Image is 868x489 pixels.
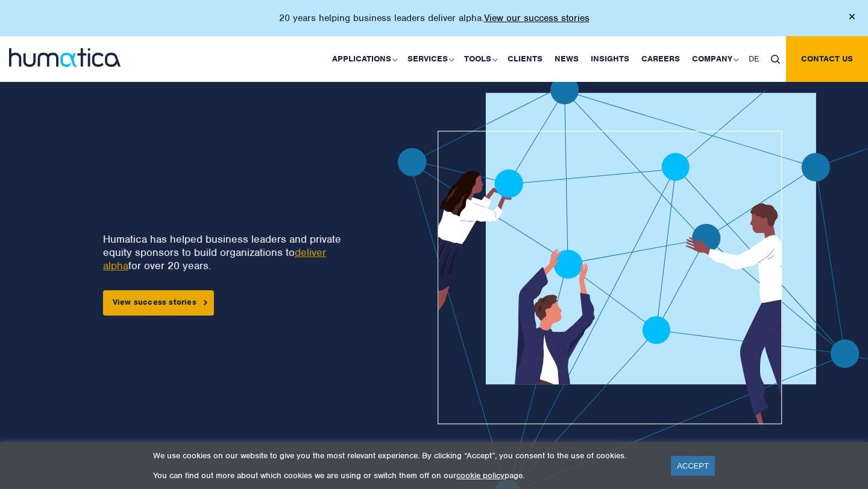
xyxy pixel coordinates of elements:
[635,36,686,82] a: Careers
[743,36,765,82] a: DE
[484,12,590,24] a: View our success stories
[502,36,549,82] a: Clients
[279,12,590,24] p: 20 years helping business leaders deliver alpha.
[401,36,458,82] a: Services
[585,36,635,82] a: Insights
[103,246,326,272] a: deliver alpha
[153,470,656,481] p: You can find out more about which cookies we are using or switch them off on our page.
[786,36,868,82] a: Contact us
[749,54,759,64] span: DE
[458,36,502,82] a: Tools
[671,456,715,476] a: ACCEPT
[153,450,656,461] p: We use cookies on our website to give you the most relevant experience. By clicking “Accept”, you...
[103,232,357,272] p: Humatica has helped business leaders and private equity sponsors to build organizations to for ov...
[686,36,743,82] a: Company
[456,470,505,481] a: cookie policy
[9,48,121,67] img: logo
[549,36,585,82] a: News
[771,55,780,64] img: search_icon
[326,36,401,82] a: Applications
[204,300,207,305] img: arrowicon
[103,290,214,316] a: View success stories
